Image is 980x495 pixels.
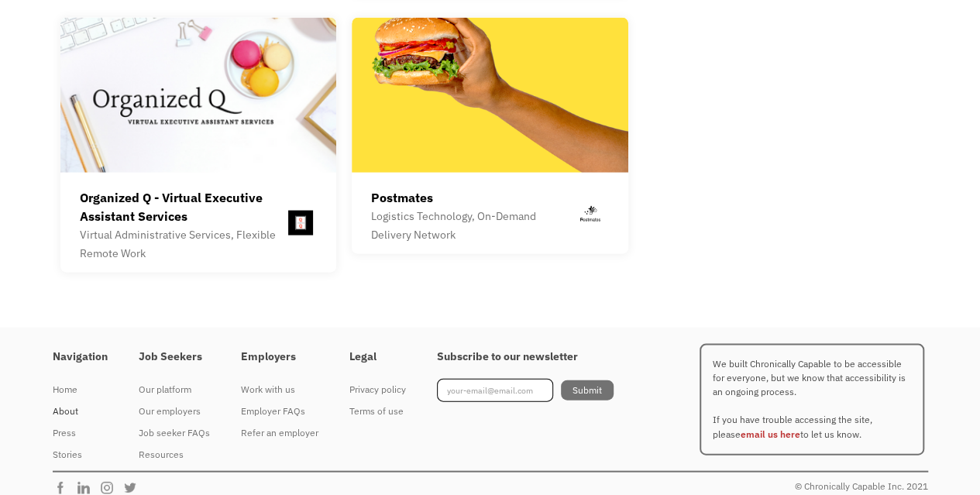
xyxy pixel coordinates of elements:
a: Resources [139,444,210,466]
a: Employer FAQs [241,400,318,422]
input: Submit [561,380,614,400]
div: Organized Q - Virtual Executive Assistant Services [80,188,285,225]
div: Home [53,380,108,399]
div: Logistics Technology, On-Demand Delivery Network [371,207,572,244]
div: Our platform [139,380,210,399]
a: Refer an employer [241,422,318,444]
a: Press [53,422,108,444]
a: PostmatesLogistics Technology, On-Demand Delivery Network [352,18,628,254]
div: Resources [139,445,210,464]
a: Our platform [139,379,210,400]
div: Job seeker FAQs [139,424,210,442]
a: Stories [53,444,108,466]
a: email us here [741,428,800,440]
h4: Legal [349,350,406,364]
a: Terms of use [349,400,406,422]
div: Our employers [139,402,210,421]
p: We built Chronically Capable to be accessible for everyone, but we know that accessibility is an ... [700,344,924,455]
a: Home [53,379,108,400]
div: Stories [53,445,108,464]
input: your-email@email.com [437,379,553,402]
div: Privacy policy [349,380,406,399]
div: Refer an employer [241,424,318,442]
div: About [53,402,108,421]
div: Employer FAQs [241,402,318,421]
div: Press [53,424,108,442]
a: About [53,400,108,422]
h4: Navigation [53,350,108,364]
a: Organized Q - Virtual Executive Assistant ServicesVirtual Administrative Services, Flexible Remot... [60,18,337,273]
form: Footer Newsletter [437,379,614,402]
h4: Employers [241,350,318,364]
a: Privacy policy [349,379,406,400]
div: Postmates [371,188,572,207]
a: Our employers [139,400,210,422]
div: Terms of use [349,402,406,421]
h4: Job Seekers [139,350,210,364]
a: Job seeker FAQs [139,422,210,444]
div: Work with us [241,380,318,399]
h4: Subscribe to our newsletter [437,350,614,364]
a: Work with us [241,379,318,400]
div: Virtual Administrative Services, Flexible Remote Work [80,225,285,263]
